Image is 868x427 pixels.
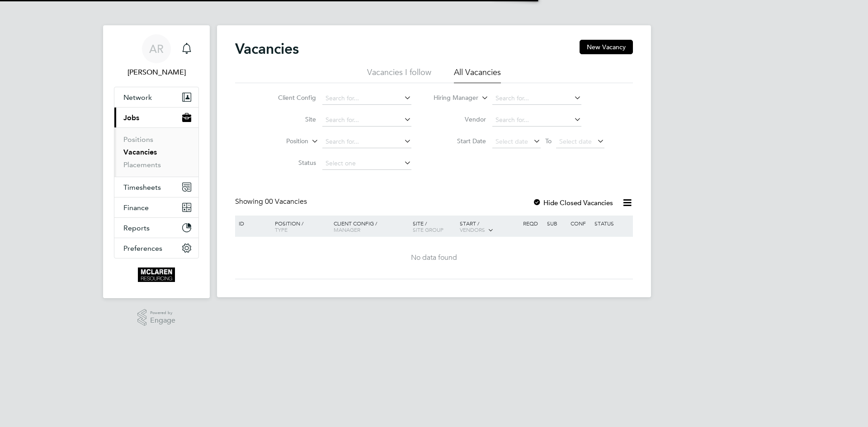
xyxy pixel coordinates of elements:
span: Select date [495,137,528,145]
button: Timesheets [114,177,198,197]
label: Site [264,115,316,123]
label: Vendor [434,115,486,123]
a: AR[PERSON_NAME] [114,34,199,78]
label: Hiring Manager [426,94,478,103]
div: Reqd [521,216,544,231]
input: Search for... [322,114,411,127]
div: Conf [568,216,592,231]
span: Select date [559,137,592,145]
img: mclaren-logo-retina.png [138,267,175,282]
span: Site Group [413,226,443,233]
div: Showing [235,197,309,206]
input: Search for... [492,114,581,127]
a: Positions [123,135,153,144]
span: Engage [150,317,175,324]
div: Sub [545,216,568,231]
div: Start / [458,216,521,238]
label: Status [264,159,316,167]
label: Start Date [434,137,486,145]
a: Powered byEngage [137,309,176,326]
h2: Vacancies [235,40,299,58]
div: Site / [410,216,458,237]
span: Preferences [123,244,162,253]
div: No data found [236,253,632,263]
span: Arek Roziewicz [114,67,199,78]
input: Search for... [492,92,581,105]
button: New Vacancy [580,40,633,54]
button: Reports [114,218,198,238]
span: To [542,135,554,147]
a: Vacancies [123,148,157,156]
span: Reports [123,224,150,232]
span: Timesheets [123,183,161,192]
input: Search for... [322,136,411,148]
span: Manager [334,226,360,233]
a: Go to home page [114,267,199,282]
span: Type [275,226,288,233]
span: 00 Vacancies [265,197,307,206]
span: Vendors [460,226,485,233]
span: Powered by [150,309,175,317]
div: Position / [268,216,331,237]
span: Jobs [123,113,139,122]
button: Network [114,87,198,107]
div: Client Config / [331,216,410,237]
a: Placements [123,160,161,169]
input: Search for... [322,92,411,105]
label: Hide Closed Vacancies [533,198,613,207]
span: AR [149,43,164,55]
div: Status [592,216,632,231]
input: Select one [322,157,411,170]
nav: Main navigation [103,25,210,298]
span: Finance [123,203,149,212]
button: Preferences [114,238,198,258]
button: Jobs [114,108,198,127]
li: Vacancies I follow [367,67,431,83]
label: Position [256,137,308,146]
div: ID [236,216,268,231]
span: Network [123,93,152,102]
li: All Vacancies [454,67,501,83]
div: Jobs [114,127,198,177]
button: Finance [114,197,198,217]
label: Client Config [264,94,316,102]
